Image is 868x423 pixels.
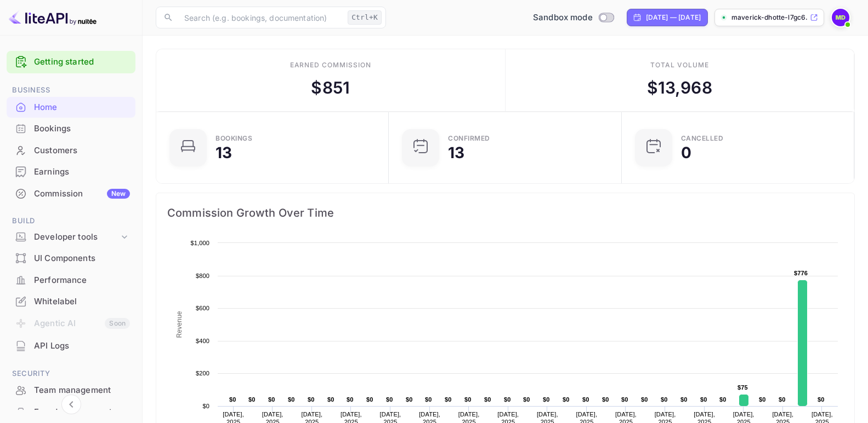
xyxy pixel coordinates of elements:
div: Whitelabel [34,295,130,308]
text: $0 [582,396,589,403]
text: $0 [386,396,393,403]
div: 0 [681,145,691,160]
a: Bookings [7,118,135,138]
text: $0 [308,396,315,403]
img: LiteAPI logo [9,9,97,26]
text: $0 [523,396,530,403]
div: Developer tools [7,228,135,247]
a: UI Components [7,248,135,268]
div: Developer tools [34,231,119,244]
text: $0 [602,396,609,403]
img: Maverick Dhotte [832,9,849,26]
div: Bookings [215,135,252,142]
text: $600 [196,305,209,311]
a: Earnings [7,161,135,182]
a: CommissionNew [7,183,135,204]
div: Earnings [34,166,130,178]
text: $0 [327,396,334,403]
text: $0 [406,396,413,403]
a: Getting started [34,56,130,68]
text: $400 [196,338,209,344]
div: API Logs [34,340,130,352]
div: Confirmed [448,135,490,142]
div: Customers [34,144,130,157]
text: $0 [504,396,511,403]
text: $0 [366,396,373,403]
div: Bookings [34,123,130,135]
span: Build [7,215,135,227]
a: Team management [7,380,135,400]
div: Getting started [7,51,135,73]
div: New [107,189,130,199]
div: Bookings [7,118,135,140]
div: $ 851 [311,76,350,100]
text: $0 [700,396,707,403]
div: [DATE] — [DATE] [646,13,701,22]
div: Ctrl+K [348,10,382,25]
div: Switch to Production mode [529,11,618,24]
div: Home [7,97,135,118]
a: Performance [7,270,135,290]
text: $800 [196,273,209,279]
text: $0 [425,396,432,403]
span: Security [7,368,135,380]
text: $0 [779,396,786,403]
div: Performance [7,270,135,291]
div: Team management [7,380,135,401]
text: $0 [641,396,648,403]
div: Performance [34,274,130,287]
div: UI Components [34,252,130,265]
text: $0 [563,396,570,403]
div: Customers [7,140,135,161]
div: Team management [34,384,130,397]
text: $0 [445,396,452,403]
text: Revenue [175,311,183,338]
a: Whitelabel [7,291,135,311]
text: $0 [464,396,472,403]
text: $0 [288,396,295,403]
text: $0 [680,396,688,403]
div: Fraud management [34,406,130,419]
text: $0 [621,396,628,403]
text: $0 [484,396,491,403]
text: $75 [737,384,748,391]
div: CANCELLED [681,135,724,142]
a: Home [7,97,135,117]
text: $0 [202,403,209,409]
text: $0 [661,396,668,403]
div: Total volume [650,60,709,70]
div: 13 [215,145,232,160]
div: UI Components [7,248,135,269]
span: Commission Growth Over Time [167,204,843,222]
a: Fraud management [7,402,135,422]
text: $0 [818,396,825,403]
a: Customers [7,140,135,160]
div: Earnings [7,161,135,183]
text: $0 [248,396,256,403]
div: CommissionNew [7,183,135,205]
text: $0 [543,396,550,403]
div: Whitelabel [7,291,135,312]
a: API Logs [7,335,135,356]
p: maverick-dhotte-l7gc6.... [731,13,808,22]
text: $0 [229,396,236,403]
div: 13 [448,145,464,160]
text: $0 [759,396,766,403]
div: $ 13,968 [647,76,712,100]
div: Commission [34,188,130,200]
div: API Logs [7,335,135,357]
input: Search (e.g. bookings, documentation) [178,7,343,28]
div: Home [34,101,130,114]
text: $776 [794,270,808,276]
div: Earned commission [290,60,371,70]
text: $0 [268,396,275,403]
button: Collapse navigation [61,395,81,414]
text: $0 [719,396,727,403]
text: $1,000 [190,240,209,246]
text: $200 [196,370,209,376]
span: Business [7,84,135,96]
text: $0 [347,396,354,403]
span: Sandbox mode [533,11,593,24]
